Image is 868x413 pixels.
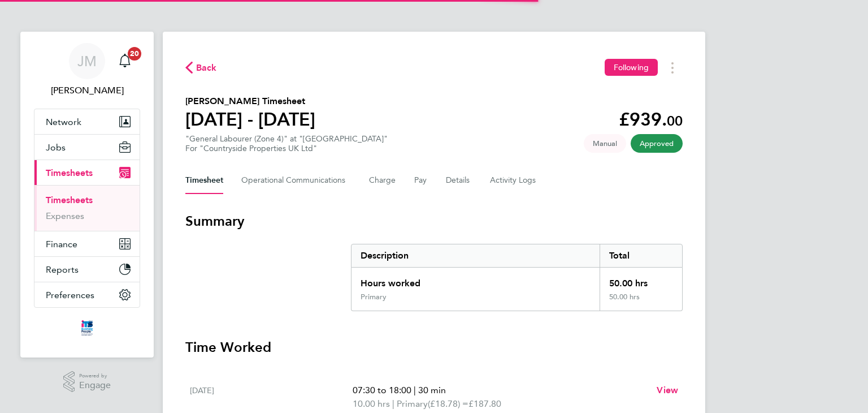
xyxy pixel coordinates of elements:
button: Operational Communications [241,167,351,194]
button: Finance [34,231,140,256]
div: Timesheets [34,185,140,231]
span: £187.80 [468,398,501,409]
span: 20 [128,47,141,61]
a: Go to home page [34,319,140,337]
h2: [PERSON_NAME] Timesheet [185,94,315,108]
img: itsconstruction-logo-retina.png [79,319,95,337]
nav: Main navigation [20,32,154,358]
div: Primary [361,292,387,302]
span: Powered by [79,371,111,381]
button: Preferences [34,282,140,307]
a: View [657,384,678,397]
span: Engage [79,381,111,390]
div: Total [600,244,682,267]
span: Primary [397,397,428,411]
span: Network [46,117,81,127]
span: JM [77,54,97,68]
div: 50.00 hrs [600,292,682,311]
h3: Summary [185,212,683,230]
div: Description [351,244,600,267]
a: JM[PERSON_NAME] [34,43,140,97]
a: 20 [114,43,136,79]
button: Jobs [34,135,140,160]
div: "General Labourer (Zone 4)" at "[GEOGRAPHIC_DATA]" [185,134,388,153]
button: Pay [414,167,428,194]
a: Powered byEngage [63,371,111,393]
span: 30 min [418,385,446,395]
div: Hours worked [351,268,600,292]
div: [DATE] [190,384,353,411]
button: Timesheet [185,167,223,194]
div: Summary [351,244,683,311]
span: This timesheet was manually created. [584,134,626,153]
span: Timesheets [46,167,93,178]
span: | [392,398,394,409]
span: Reports [46,264,79,275]
button: Back [185,61,217,75]
span: Back [196,61,217,75]
span: 07:30 to 18:00 [353,385,411,395]
button: Following [605,59,658,76]
a: Timesheets [46,195,93,205]
div: For "Countryside Properties UK Ltd" [185,144,388,153]
span: 10.00 hrs [353,398,390,409]
button: Network [34,109,140,134]
span: Preferences [46,290,94,300]
h3: Time Worked [185,338,683,356]
a: Expenses [46,210,84,221]
h1: [DATE] - [DATE] [185,108,315,131]
span: Jobs [46,142,66,153]
span: | [414,385,416,395]
app-decimal: £939. [619,109,683,130]
button: Activity Logs [490,167,537,194]
span: Joe Melmoth [34,84,140,97]
button: Charge [369,167,396,194]
button: Timesheets [34,160,140,185]
span: This timesheet has been approved. [631,134,683,153]
span: (£18.78) = [428,398,468,409]
button: Reports [34,257,140,282]
div: 50.00 hrs [600,268,682,292]
button: Details [446,167,472,194]
button: Timesheets Menu [662,59,683,76]
span: Following [614,62,649,72]
span: Finance [46,239,77,249]
span: View [657,385,678,395]
span: 00 [667,113,683,129]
